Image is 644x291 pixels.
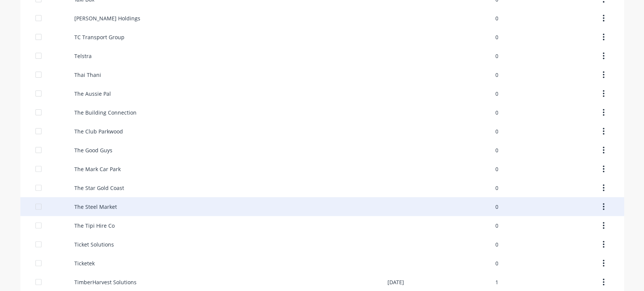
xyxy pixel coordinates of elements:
div: Ticket Solutions [74,240,114,248]
div: TimberHarvest Solutions [74,278,137,286]
div: 0 [495,222,498,230]
div: The Good Guys [74,146,112,154]
div: 0 [495,90,498,98]
div: Thai Thani [74,71,101,79]
div: 0 [495,184,498,192]
div: The Building Connection [74,109,137,116]
div: 1 [495,278,498,286]
div: 0 [495,109,498,116]
div: The Aussie Pal [74,90,111,98]
div: The Steel Market [74,203,117,211]
div: Telstra [74,52,92,60]
div: [PERSON_NAME] Holdings [74,14,140,22]
div: 0 [495,146,498,154]
div: 0 [495,14,498,22]
div: 0 [495,127,498,135]
div: Ticketek [74,259,95,267]
div: The Mark Car Park [74,165,121,173]
div: 0 [495,71,498,79]
div: 0 [495,33,498,41]
div: [DATE] [387,278,404,286]
div: 0 [495,240,498,248]
div: 0 [495,52,498,60]
div: The Club Parkwood [74,127,123,135]
div: The Tipi Hire Co [74,222,115,230]
div: 0 [495,259,498,267]
div: The Star Gold Coast [74,184,124,192]
div: 0 [495,165,498,173]
div: 0 [495,203,498,211]
div: TC Transport Group [74,33,124,41]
